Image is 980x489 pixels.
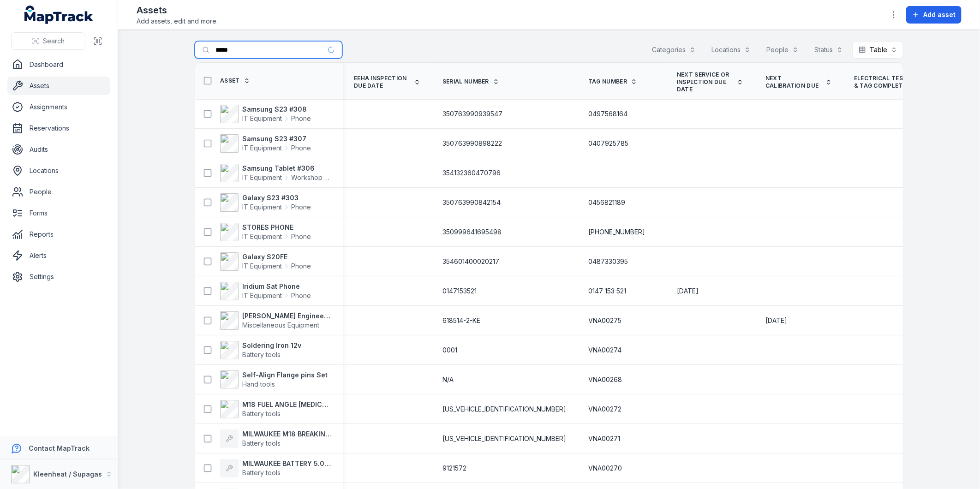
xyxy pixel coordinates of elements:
[220,77,240,84] span: Asset
[242,351,281,358] span: Battery tools
[588,405,621,414] span: VNA00272
[677,286,699,296] time: 01/09/2025, 12:00:00 am
[220,311,332,330] a: [PERSON_NAME] Engineering Valve 1" NPTMiscellaneous Equipment
[808,41,849,59] button: Status
[765,316,787,324] span: [DATE]
[242,164,332,173] strong: Samsung Tablet #306
[291,173,332,182] span: Workshop Tablets
[220,77,250,84] a: Asset
[291,262,311,271] span: Phone
[442,78,489,85] span: Serial Number
[7,268,110,286] a: Settings
[43,36,65,46] span: Search
[588,257,628,266] span: 0487330395
[242,400,332,409] strong: M18 FUEL ANGLE [MEDICAL_DATA] 125MM KIT 2B 5AH FC CASE
[242,311,332,321] strong: [PERSON_NAME] Engineering Valve 1" NPT
[220,134,311,153] a: Samsung S23 #307IT EquipmentPhone
[442,257,499,266] span: 354601400020217
[220,341,301,359] a: Soldering Iron 12vBattery tools
[588,227,645,237] span: [PHONE_NUMBER]
[7,183,110,201] a: People
[291,291,311,300] span: Phone
[646,41,702,59] button: Categories
[242,173,282,182] span: IT Equipment
[220,459,332,477] a: MILWAUKEE BATTERY 5.0 AHBattery tools
[242,223,311,232] strong: STORES PHONE
[11,32,85,50] button: Search
[588,434,620,443] span: VNA00271
[854,75,910,89] span: Electrical Test & Tag Complete
[242,203,282,212] span: IT Equipment
[677,71,733,93] span: Next Service or Inspection Due Date
[677,287,699,295] span: [DATE]
[29,444,90,452] strong: Contact MapTrack
[923,10,956,19] span: Add asset
[354,75,410,89] span: EEHA Inspection Due Date
[588,286,626,296] span: 0147 153 521
[442,405,566,414] span: [US_VEHICLE_IDENTIFICATION_NUMBER]
[588,346,621,355] span: VNA00274
[220,400,332,418] a: M18 FUEL ANGLE [MEDICAL_DATA] 125MM KIT 2B 5AH FC CASEBattery tools
[7,225,110,244] a: Reports
[242,291,282,300] span: IT Equipment
[242,370,328,380] strong: Self-Align Flange pins Set
[588,109,627,119] span: 0497568164
[7,77,110,95] a: Assets
[242,232,282,241] span: IT Equipment
[7,246,110,265] a: Alerts
[442,375,454,384] span: N/A
[220,223,311,241] a: STORES PHONEIT EquipmentPhone
[7,119,110,137] a: Reservations
[242,429,332,439] strong: MILWAUKEE M18 BREAKING DIE [MEDICAL_DATA]
[242,134,311,143] strong: Samsung S23 #307
[220,252,311,271] a: Galaxy S20FEIT EquipmentPhone
[220,370,328,389] a: Self-Align Flange pins SetHand tools
[242,252,311,262] strong: Galaxy S20FE
[242,469,281,477] span: Battery tools
[442,198,501,207] span: 350763990842154
[7,55,110,74] a: Dashboard
[765,75,832,89] a: Next Calibration Due
[242,439,281,447] span: Battery tools
[7,204,110,222] a: Forms
[291,143,311,153] span: Phone
[242,380,275,388] span: Hand tools
[7,161,110,180] a: Locations
[33,470,102,478] strong: Kleenheat / Supagas
[677,71,743,93] a: Next Service or Inspection Due Date
[291,203,311,212] span: Phone
[242,341,301,350] strong: Soldering Iron 12v
[588,78,637,85] a: Tag Number
[242,459,332,468] strong: MILWAUKEE BATTERY 5.0 AH
[588,78,627,85] span: Tag Number
[442,316,480,325] span: 618514-2-KE
[291,114,311,123] span: Phone
[588,464,622,473] span: VNA00270
[291,232,311,241] span: Phone
[442,434,566,443] span: [US_VEHICLE_IDENTIFICATION_NUMBER]
[137,4,218,17] h2: Assets
[442,139,502,148] span: 350763990898222
[24,6,94,24] a: MapTrack
[242,105,311,114] strong: Samsung S23 #308
[7,98,110,116] a: Assignments
[442,227,502,237] span: 350999641695498
[242,114,282,123] span: IT Equipment
[588,375,622,384] span: VNA00268
[242,321,319,329] span: Miscellaneous Equipment
[442,109,502,119] span: 350763990939547
[242,262,282,271] span: IT Equipment
[242,193,311,203] strong: Galaxy S23 #303
[906,6,962,24] button: Add asset
[765,75,822,89] span: Next Calibration Due
[7,140,110,159] a: Audits
[588,198,625,207] span: 0456821189
[588,139,628,148] span: 0407925785
[220,105,311,123] a: Samsung S23 #308IT EquipmentPhone
[765,316,787,325] time: 31/07/2026, 12:00:00 am
[220,429,332,448] a: MILWAUKEE M18 BREAKING DIE [MEDICAL_DATA]Battery tools
[220,164,332,182] a: Samsung Tablet #306IT EquipmentWorkshop Tablets
[354,75,420,89] a: EEHA Inspection Due Date
[137,17,218,26] span: Add assets, edit and more.
[242,143,282,153] span: IT Equipment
